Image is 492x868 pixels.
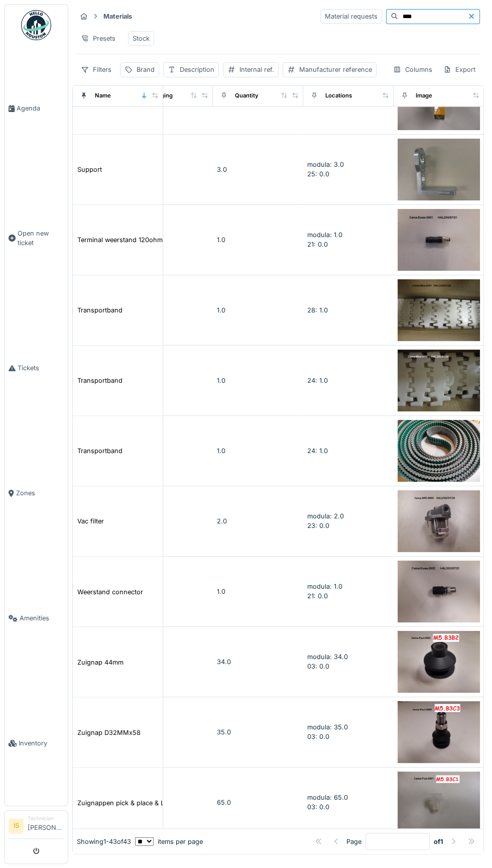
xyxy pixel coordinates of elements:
[299,65,372,74] div: Manufacturer reference
[416,91,432,100] div: Image
[307,306,328,314] span: 28: 1.0
[5,171,68,305] a: Open new ticket
[217,165,299,174] div: 3.0
[320,9,382,24] div: Material requests
[77,165,102,174] div: Support
[307,733,329,740] span: 03: 0.0
[239,65,274,74] div: Internal ref.
[398,561,480,622] img: Weerstand connector
[217,305,299,315] div: 1.0
[217,235,299,245] div: 1.0
[217,727,299,737] div: 35.0
[77,657,124,667] div: Zuignap 44mm
[5,46,68,171] a: Agenda
[217,446,299,456] div: 1.0
[99,12,136,21] strong: Materials
[325,91,352,100] div: Locations
[346,837,361,846] div: Page
[5,430,68,556] a: Zones
[76,62,116,77] div: Filters
[77,235,163,245] div: Terminal weerstand 120ohm
[5,556,68,681] a: Amenities
[307,161,344,168] span: modula: 3.0
[307,522,329,529] span: 23: 0.0
[398,631,480,693] img: Zuignap 44mm
[398,490,480,552] img: Vac filter
[398,209,480,271] img: Terminal weerstand 120ohm
[9,815,64,839] a: IS Technician[PERSON_NAME]
[16,488,64,498] span: Zones
[77,837,131,846] div: Showing 1 - 43 of 43
[398,139,480,200] img: Support
[307,794,348,801] span: modula: 65.0
[21,10,51,40] img: Badge_color-CXgf-gQk.svg
[18,363,64,373] span: Tickets
[77,587,143,596] div: Weerstand connector
[307,170,329,178] span: 25: 0.0
[307,512,344,520] span: modula: 2.0
[434,837,443,846] strong: of 1
[135,837,203,846] div: items per page
[235,91,259,100] div: Quantity
[398,420,480,482] img: Transportband
[18,229,64,248] span: Open new ticket
[217,587,299,596] div: 1.0
[307,447,328,455] span: 24: 1.0
[398,279,480,341] img: Transportband
[137,65,155,74] div: Brand
[180,65,214,74] div: Description
[307,653,348,661] span: modula: 34.0
[307,583,342,590] span: modula: 1.0
[5,681,68,806] a: Inventory
[307,241,328,248] span: 21: 0.0
[217,376,299,385] div: 1.0
[439,62,480,77] div: Export
[398,350,480,411] img: Transportband
[77,516,104,526] div: Vac filter
[398,772,480,833] img: Zuignappen pick & place & L77 EVO B15-2 SIL50
[77,376,122,385] div: Transportband
[133,34,150,43] div: Stock
[307,231,342,239] span: modula: 1.0
[217,798,299,807] div: 65.0
[217,516,299,526] div: 2.0
[307,592,328,600] span: 21: 0.0
[9,818,24,833] li: IS
[5,305,68,430] a: Tickets
[307,663,329,670] span: 03: 0.0
[28,815,64,822] div: Technician
[17,103,64,113] span: Agenda
[307,377,328,384] span: 24: 1.0
[77,798,225,807] div: Zuignappen pick & place & L77 EVO B15-2 SIL50
[77,727,141,737] div: Zuignap D32MMx58
[307,723,348,731] span: modula: 35.0
[76,31,120,46] div: Presets
[307,803,329,811] span: 03: 0.0
[28,815,64,836] li: [PERSON_NAME]
[389,62,437,77] div: Columns
[95,91,111,100] div: Name
[20,613,64,623] span: Amenities
[398,701,480,763] img: Zuignap D32MMx58
[77,305,122,315] div: Transportband
[217,657,299,667] div: 34.0
[77,446,122,456] div: Transportband
[19,738,64,748] span: Inventory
